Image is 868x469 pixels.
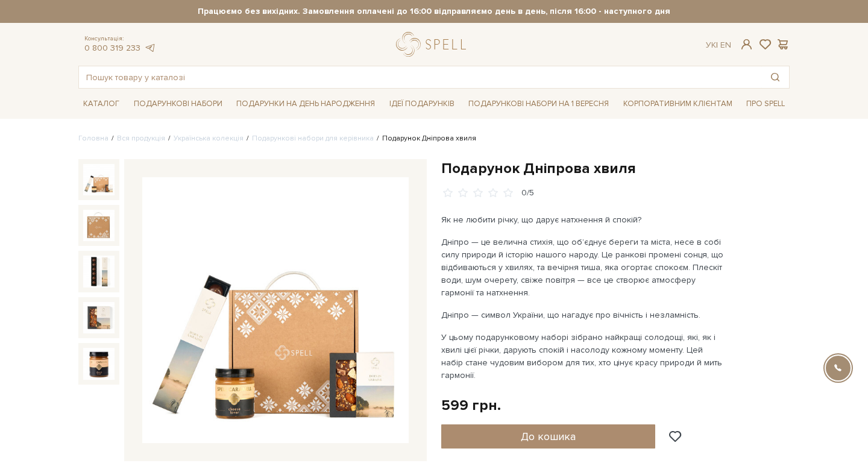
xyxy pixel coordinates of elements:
[252,134,374,143] a: Подарункові набори для керівника
[396,32,471,57] a: logo
[441,213,724,226] p: Як не любити річку, що дарує натхнення й спокій?
[117,134,165,143] a: Вся продукція
[441,159,790,178] h1: Подарунок Дніпрова хвиля
[78,134,108,143] a: Головна
[761,66,789,88] button: Пошук товару у каталозі
[83,302,115,333] img: Подарунок Дніпрова хвиля
[441,424,655,449] button: До кошика
[441,309,724,321] p: Дніпро — символ України, що нагадує про вічність і незламність.
[706,40,731,51] div: Ук
[84,35,156,43] span: Консультація:
[716,40,718,50] span: |
[521,430,576,443] span: До кошика
[83,348,115,379] img: Подарунок Дніпрова хвиля
[441,236,724,299] p: Дніпро — це велична стихія, що об’єднує береги та міста, несе в собі силу природи й історію нашог...
[521,187,534,199] div: 0/5
[83,210,115,241] img: Подарунок Дніпрова хвиля
[385,95,459,113] a: Ідеї подарунків
[78,6,790,17] strong: Працюємо без вихідних. Замовлення оплачені до 16:00 відправляємо день в день, після 16:00 - насту...
[231,95,380,113] a: Подарунки на День народження
[374,133,476,144] li: Подарунок Дніпрова хвиля
[142,177,409,444] img: Подарунок Дніпрова хвиля
[174,134,244,143] a: Українська колекція
[83,164,115,195] img: Подарунок Дніпрова хвиля
[78,95,124,113] a: Каталог
[79,66,761,88] input: Пошук товару у каталозі
[441,331,724,382] p: У цьому подарунковому наборі зібрано найкращі солодощі, які, як і хвилі цієї річки, дарують спокі...
[143,43,156,53] a: telegram
[464,93,614,114] a: Подарункові набори на 1 Вересня
[618,93,737,114] a: Корпоративним клієнтам
[720,40,731,50] a: En
[129,95,227,113] a: Подарункові набори
[741,95,790,113] a: Про Spell
[84,43,140,53] a: 0 800 319 233
[83,256,115,287] img: Подарунок Дніпрова хвиля
[441,396,501,415] div: 599 грн.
